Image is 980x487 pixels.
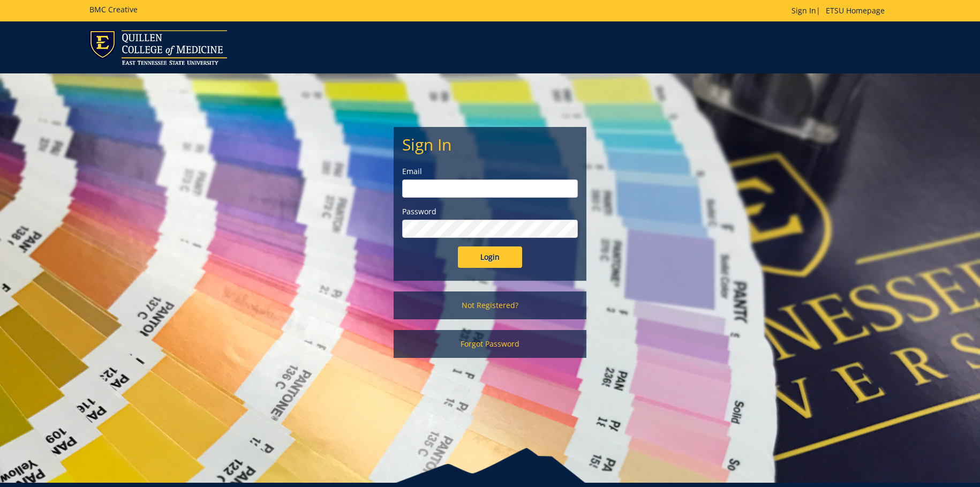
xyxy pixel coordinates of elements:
a: Forgot Password [394,330,586,358]
h5: BMC Creative [89,5,138,13]
a: Sign In [791,5,816,16]
label: Email [402,166,578,177]
a: Not Registered? [394,291,586,319]
p: | [791,5,890,16]
label: Password [402,206,578,217]
img: ETSU logo [89,30,227,65]
h2: Sign In [402,136,578,153]
a: ETSU Homepage [820,5,890,16]
input: Login [458,246,522,268]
